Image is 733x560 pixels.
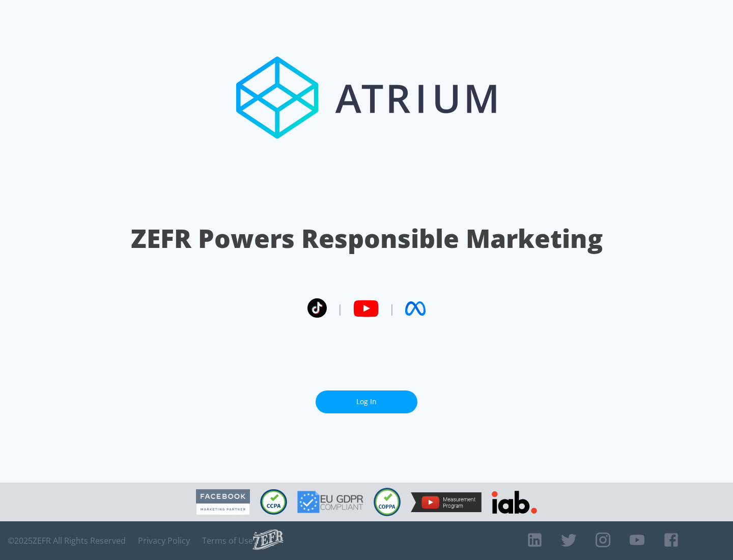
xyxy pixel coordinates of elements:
span: © 2025 ZEFR All Rights Reserved [8,536,126,546]
img: IAB [492,491,537,514]
img: Facebook Marketing Partner [196,489,250,515]
span: | [337,301,343,316]
a: Terms of Use [202,536,253,546]
img: YouTube Measurement Program [411,492,482,512]
img: COPPA Compliant [374,488,401,516]
img: GDPR Compliant [297,491,363,513]
a: Log In [316,390,417,413]
h1: ZEFR Powers Responsible Marketing [131,221,603,256]
img: CCPA Compliant [260,489,287,515]
span: | [389,301,395,316]
a: Privacy Policy [138,536,190,546]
